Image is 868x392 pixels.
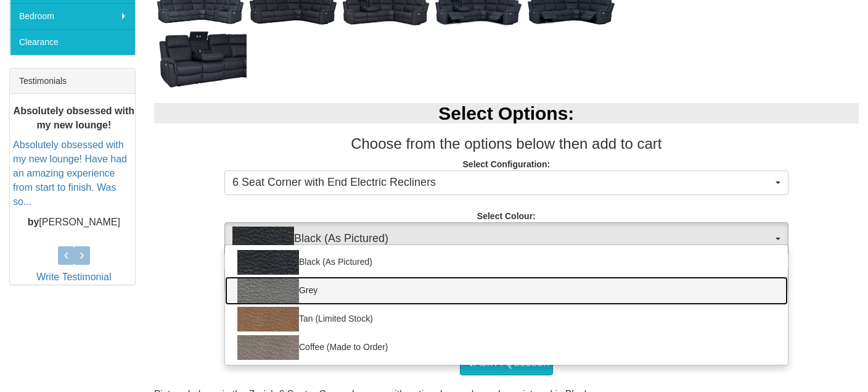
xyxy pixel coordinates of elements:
a: Clearance [10,29,135,55]
img: Black (As Pictured) [232,227,294,251]
div: Testimonials [10,69,135,94]
h3: Choose from the options below then add to cart [154,136,859,152]
b: by [28,216,39,227]
p: [PERSON_NAME] [13,215,135,229]
a: Absolutely obsessed with my new lounge! Have had an amazing experience from start to finish. Was ... [13,140,127,206]
strong: Select Colour: [477,211,536,221]
img: Tan (Limited Stock) [237,307,299,332]
button: Black (As Pictured)Black (As Pictured) [224,222,788,256]
a: Grey [225,277,788,305]
button: 6 Seat Corner with End Electric Recliners [224,170,788,195]
a: Bedroom [10,3,135,29]
img: Grey [237,278,299,303]
strong: Select Configuration: [463,159,551,169]
img: Coffee (Made to Order) [237,335,299,360]
a: Tan (Limited Stock) [225,305,788,333]
span: 6 Seat Corner with End Electric Recliners [232,175,772,191]
b: Select Options: [438,103,574,123]
a: Coffee (Made to Order) [225,333,788,362]
b: Absolutely obsessed with my new lounge! [14,105,134,130]
span: Black (As Pictured) [232,227,772,251]
img: Black (As Pictured) [237,250,299,275]
a: Black (As Pictured) [225,248,788,277]
a: Write Testimonial [36,272,111,282]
